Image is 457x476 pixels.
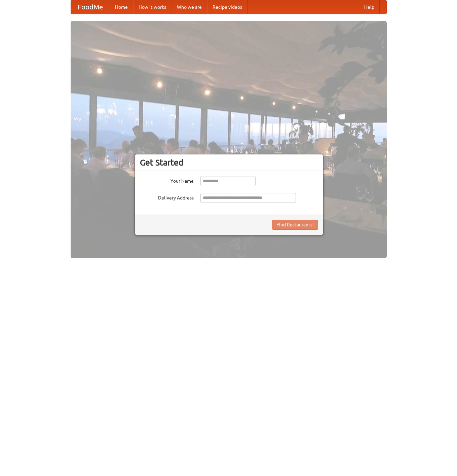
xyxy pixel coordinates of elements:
[110,0,133,14] a: Home
[207,0,247,14] a: Recipe videos
[140,157,318,168] h3: Get Started
[140,176,194,184] label: Your Name
[359,0,380,14] a: Help
[172,0,207,14] a: Who we are
[140,193,194,201] label: Delivery Address
[272,220,318,230] button: Find Restaurants!
[133,0,172,14] a: How it works
[71,0,110,14] a: FoodMe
